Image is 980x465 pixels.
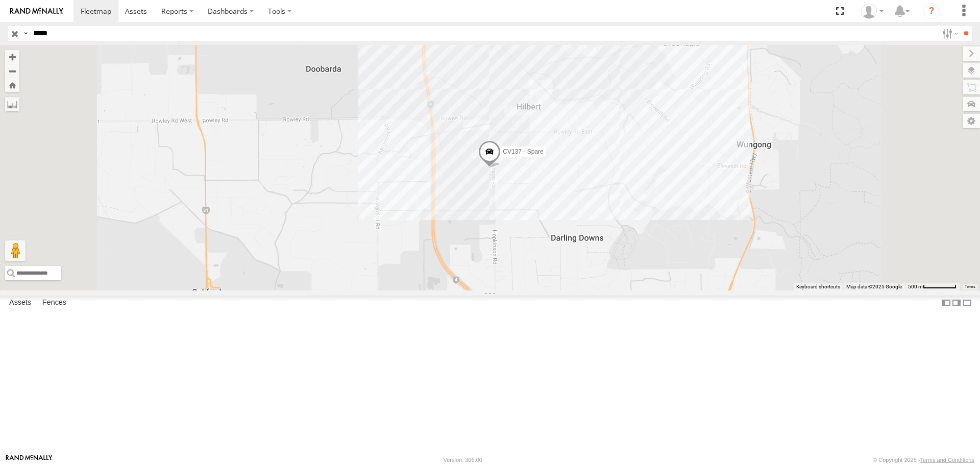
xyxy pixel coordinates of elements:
[21,26,30,41] label: Search Query
[5,78,19,92] button: Zoom Home
[941,296,951,310] label: Dock Summary Table to the Left
[905,283,960,290] button: Map scale: 500 m per 62 pixels
[37,296,71,310] label: Fences
[6,455,53,465] a: Visit our Website
[4,296,36,310] label: Assets
[963,114,980,128] label: Map Settings
[857,4,887,19] div: Hayley Petersen
[920,457,974,463] a: Terms and Conditions
[444,457,482,463] div: Version: 306.00
[796,283,840,290] button: Keyboard shortcuts
[5,240,26,261] button: Drag Pegman onto the map to open Street View
[5,64,19,78] button: Zoom out
[908,284,923,289] span: 500 m
[503,148,543,155] span: CV137 - Spare
[5,97,19,111] label: Measure
[5,50,19,64] button: Zoom in
[965,284,975,288] a: Terms (opens in new tab)
[938,26,960,41] label: Search Filter Options
[923,3,940,19] i: ?
[846,284,902,289] span: Map data ©2025 Google
[962,296,972,310] label: Hide Summary Table
[873,457,974,463] div: © Copyright 2025 -
[951,296,962,310] label: Dock Summary Table to the Right
[10,8,63,15] img: rand-logo.svg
